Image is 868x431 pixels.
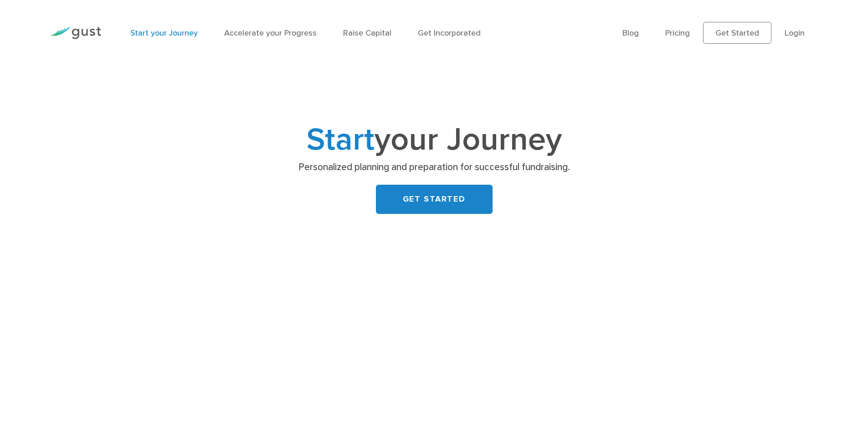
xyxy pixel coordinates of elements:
a: Blog [622,28,639,38]
a: Accelerate your Progress [224,28,317,38]
h1: your Journey [254,125,614,155]
a: Get Started [703,22,771,44]
a: Pricing [665,28,690,38]
a: Start your Journey [130,28,198,38]
a: Raise Capital [343,28,391,38]
a: Get Incorporated [418,28,481,38]
a: Login [785,28,805,38]
p: Personalized planning and preparation for successful fundraising. [257,161,611,174]
img: Gust Logo [50,27,101,39]
a: GET STARTED [376,185,493,214]
span: Start [307,120,375,159]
